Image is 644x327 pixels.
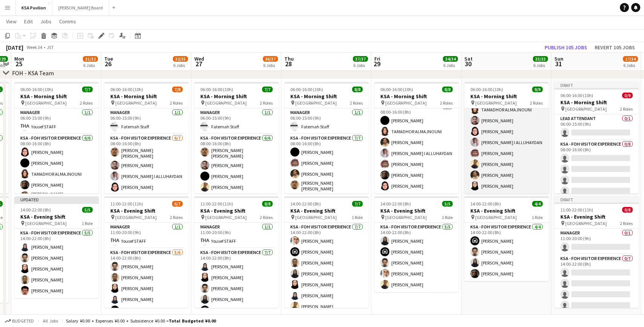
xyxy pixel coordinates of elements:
span: 29 [373,59,380,68]
h3: KSA - Morning Shift [194,93,279,100]
span: [GEOGRAPHIC_DATA] [115,214,157,220]
span: Comms [59,18,76,25]
h3: KSA - Evening Shift [194,207,279,214]
span: 1 Role [532,214,543,220]
span: 32/35 [173,56,188,62]
app-job-card: 11:00-22:00 (11h)8/8KSA - Evening Shift [GEOGRAPHIC_DATA]2 RolesManager1/111:00-20:00 (9h)Yousef ... [194,196,279,308]
app-card-role: KSA - FOH Visitor Experience6/608:00-16:00 (8h)[PERSON_NAME][PERSON_NAME]TAMADHOR ALMAJNOUNI[PERS... [14,134,99,216]
app-card-role: KSA - FOH Visitor Experience7/708:00-16:00 (8h)[PERSON_NAME]TAMADHOR ALMAJNOUNI[PERSON_NAME][PERS... [374,102,459,193]
span: 0/9 [622,93,633,98]
app-job-card: 06:00-16:00 (10h)8/8KSA - Morning Shift [GEOGRAPHIC_DATA]2 RolesManager1/106:00-15:00 (9h)Fatemah... [374,82,459,193]
span: 2 Roles [620,106,633,112]
span: 8/8 [442,87,453,92]
span: 0/8 [622,207,633,213]
span: Total Budgeted ¥0.00 [169,318,216,324]
h3: KSA - Morning Shift [554,99,639,106]
div: 14:00-22:00 (8h)5/5KSA - Evening Shift [GEOGRAPHIC_DATA]1 RoleKSA - FOH Visitor Experience5/514:0... [374,196,459,292]
span: 14:00-22:00 (8h) [290,201,321,207]
div: Draft [554,196,639,202]
app-job-card: Draft11:00-22:00 (11h)0/8KSA - Evening Shift [GEOGRAPHIC_DATA]2 RolesManager0/111:00-20:00 (9h) K... [554,196,639,308]
div: 6 Jobs [623,62,638,68]
app-job-card: 14:00-22:00 (8h)4/4KSA - Evening Shift [GEOGRAPHIC_DATA]1 RoleKSA - FOH Visitor Experience4/414:0... [464,196,549,281]
h3: KSA - Morning Shift [464,93,549,100]
app-card-role: KSA - FOH Visitor Experience7/708:00-16:00 (8h)[PERSON_NAME][PERSON_NAME][PERSON_NAME][PERSON_NAM... [284,134,369,227]
span: Week 34 [25,44,44,50]
span: 7/7 [352,201,363,207]
span: Wed [194,55,204,62]
span: [GEOGRAPHIC_DATA] [25,221,67,226]
div: 06:00-16:00 (10h)9/9KSA - Morning Shift [GEOGRAPHIC_DATA]2 Roles[PERSON_NAME]KSA - FOH Visitor Ex... [464,82,549,193]
h3: KSA - Evening Shift [14,213,99,220]
div: 6 Jobs [263,62,278,68]
div: Draft06:00-16:00 (10h)0/9KSA - Morning Shift [GEOGRAPHIC_DATA]2 RolesLEAD ATTENDANT0/106:00-15:00... [554,82,639,193]
a: Jobs [37,17,55,26]
app-card-role: Manager1/106:00-15:00 (9h)Fatemah Staff [194,108,279,134]
h3: KSA - Evening Shift [374,207,459,214]
span: [GEOGRAPHIC_DATA] [205,100,247,106]
span: Jobs [40,18,52,25]
app-card-role: Manager1/106:00-15:00 (9h)Fatemah Staff [104,108,189,134]
app-card-role: Manager1/106:00-15:00 (9h)Fatemah Staff [284,108,369,134]
app-job-card: 14:00-22:00 (8h)7/7KSA - Evening Shift [GEOGRAPHIC_DATA]1 RoleKSA - FOH Visitor Experience7/714:0... [284,196,369,308]
h3: KSA - Evening Shift [464,207,549,214]
app-job-card: Updated14:00-22:00 (8h)5/5KSA - Evening Shift [GEOGRAPHIC_DATA]1 RoleKSA - FOH Visitor Experience... [14,196,99,298]
span: Mon [14,55,24,62]
h3: KSA - Morning Shift [104,93,189,100]
span: 06:00-16:00 (10h) [200,87,233,92]
span: 34/34 [443,56,458,62]
span: 06:00-16:00 (10h) [560,93,593,98]
span: Thu [284,55,294,62]
app-card-role: KSA - FOH Visitor Experience6/708:00-16:00 (8h)[PERSON_NAME] [PERSON_NAME][PERSON_NAME][PERSON_NA... [104,134,189,227]
span: 31/32 [83,56,98,62]
span: 11:00-22:00 (11h) [200,201,233,207]
app-card-role: KSA - FOH Visitor Experience5/514:00-22:00 (8h)[PERSON_NAME][PERSON_NAME][PERSON_NAME][PERSON_NAM... [374,223,459,292]
span: 06:00-16:00 (10h) [470,87,503,92]
span: 06:00-16:00 (10h) [290,87,323,92]
button: KSA Pavilion [15,0,52,15]
span: 17/34 [623,56,638,62]
span: 1 Role [442,214,453,220]
app-card-role: KSA - FOH Visitor Experience6/608:00-16:00 (8h)[PERSON_NAME] [PERSON_NAME][PERSON_NAME][PERSON_NA... [194,134,279,216]
span: 5/5 [442,201,453,207]
button: Revert 105 jobs [592,43,638,52]
app-card-role: Manager0/111:00-20:00 (9h) [554,229,639,254]
span: 8/8 [262,201,273,207]
div: FOH - KSA Team [12,69,54,77]
app-job-card: 11:00-22:00 (11h)6/7KSA - Evening Shift [GEOGRAPHIC_DATA]2 RolesManager1/111:00-20:00 (9h)Yousef ... [104,196,189,308]
h3: KSA - Evening Shift [554,213,639,220]
span: 6/7 [172,201,183,207]
a: View [3,17,20,26]
h3: KSA - Morning Shift [284,93,369,100]
span: Edit [24,18,33,25]
span: Sat [464,55,473,62]
div: 06:00-16:00 (10h)8/8KSA - Morning Shift [GEOGRAPHIC_DATA]2 RolesManager1/106:00-15:00 (9h)Fatemah... [284,82,369,193]
h3: KSA - Evening Shift [284,207,369,214]
button: [PERSON_NAME] Board [52,0,109,15]
app-job-card: 06:00-16:00 (10h)7/7KSA - Morning Shift [GEOGRAPHIC_DATA]2 RolesManager1/106:00-15:00 (9h)Fatemah... [194,82,279,193]
span: 2 Roles [350,100,363,106]
span: 06:00-16:00 (10h) [380,87,413,92]
div: 6 Jobs [443,62,458,68]
span: 28 [283,59,294,68]
span: All jobs [41,318,60,324]
span: 2 Roles [620,221,633,226]
div: JST [47,44,54,50]
app-card-role: KSA - FOH Visitor Experience0/808:00-16:00 (8h) [554,140,639,242]
span: 4/4 [532,201,543,207]
span: 2 Roles [530,100,543,106]
span: 1 Role [352,214,363,220]
span: 8/8 [352,87,363,92]
button: Publish 105 jobs [542,43,590,52]
span: 27 [193,59,204,68]
span: 37/37 [353,56,368,62]
span: 9/9 [532,87,543,92]
div: 06:00-16:00 (10h)7/7KSA - Morning Shift [GEOGRAPHIC_DATA]2 RolesManager1/106:00-15:00 (9h)Yousef ... [14,82,99,193]
span: 33/33 [533,56,548,62]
